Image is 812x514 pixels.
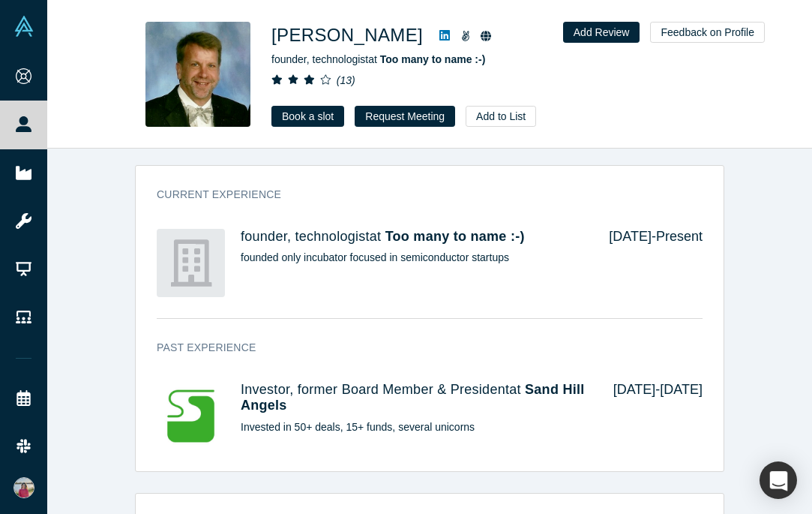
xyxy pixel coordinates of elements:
[271,53,485,65] span: founder, technologist at
[241,250,588,266] p: founded only incubator focused in semiconductor startups
[563,22,640,43] button: Add Review
[385,229,525,244] a: Too many to name :-)
[157,340,682,356] h3: Past Experience
[241,382,585,413] a: Sand Hill Angels
[588,229,703,297] div: [DATE] - Present
[241,382,592,414] h4: Investor, former Board Member & President at
[271,106,344,127] a: Book a slot
[13,16,34,37] img: Alchemist Vault Logo
[157,187,682,203] h3: Current Experience
[241,229,588,245] h4: founder, technologist at
[592,382,703,450] div: [DATE] - [DATE]
[355,106,455,127] button: Request Meeting
[337,74,355,86] i: ( 13 )
[145,22,250,127] img: Rick Lazansky's Profile Image
[157,229,225,297] img: Too many to name :-)'s Logo
[241,419,592,435] p: Invested in 50+ deals, 15+ funds, several unicorns
[466,106,536,127] button: Add to List
[380,53,486,65] a: Too many to name :-)
[271,22,423,49] h1: [PERSON_NAME]
[13,477,34,498] img: Saloni Gautam's Account
[157,382,225,450] img: Sand Hill Angels's Logo
[650,22,765,43] button: Feedback on Profile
